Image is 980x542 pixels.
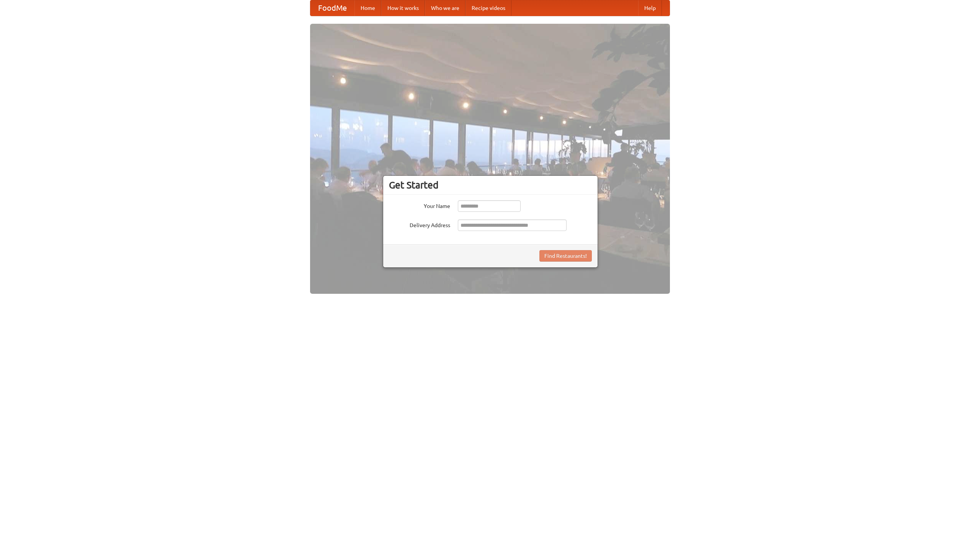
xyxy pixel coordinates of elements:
a: Home [354,0,381,16]
a: FoodMe [310,0,354,16]
a: Help [638,0,662,16]
h3: Get Started [389,179,592,191]
label: Delivery Address [389,219,450,229]
label: Your Name [389,200,450,210]
button: Find Restaurants! [539,250,592,262]
a: Recipe videos [465,0,511,16]
a: How it works [381,0,425,16]
a: Who we are [425,0,465,16]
